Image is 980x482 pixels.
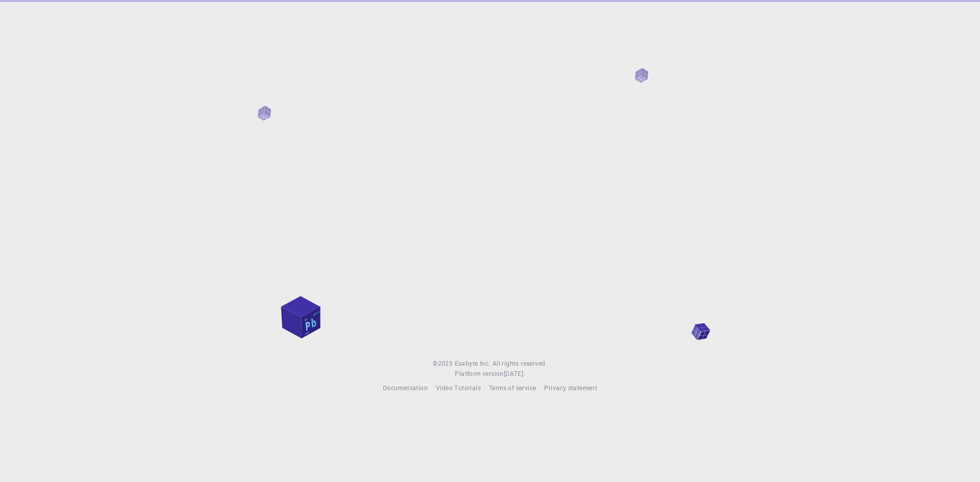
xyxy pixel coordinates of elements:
[504,369,525,379] a: [DATE].
[455,369,503,379] span: Platform version
[493,359,547,369] span: All rights reserved.
[544,384,597,392] span: Privacy statement
[436,383,481,393] a: Video Tutorials
[489,384,536,392] span: Terms of service
[455,359,491,367] span: Exabyte Inc.
[383,384,428,392] span: Documentation
[433,359,454,369] span: © 2025
[544,383,597,393] a: Privacy statement
[504,369,525,377] span: [DATE] .
[436,384,481,392] span: Video Tutorials
[489,383,536,393] a: Terms of service
[383,383,428,393] a: Documentation
[455,359,491,369] a: Exabyte Inc.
